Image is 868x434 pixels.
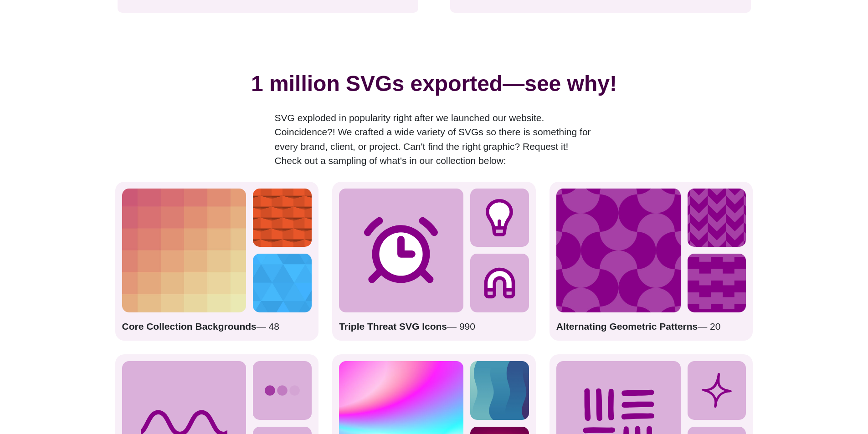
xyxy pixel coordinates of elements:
[556,321,698,332] strong: Alternating Geometric Patterns
[339,319,529,334] p: — 990
[115,67,753,107] h2: 1 million SVGs exported—see why!
[253,189,312,247] img: orange repeating pattern of alternating raised tiles
[688,254,746,312] img: purple zig zag zipper pattern
[556,189,681,313] img: purple mushroom cap design pattern
[339,321,447,332] strong: Triple Threat SVG Icons
[470,361,529,420] img: alternating gradient chain from purple to green
[253,254,312,312] img: triangles in various blue shades background
[122,189,247,313] img: grid of squares pink blending into yellow
[275,111,594,168] p: SVG exploded in popularity right after we launched our website. Coincidence?! We crafted a wide v...
[122,319,312,334] p: — 48
[122,321,257,332] strong: Core Collection Backgrounds
[556,319,746,334] p: — 20
[688,189,746,247] img: Purple alternating chevron pattern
